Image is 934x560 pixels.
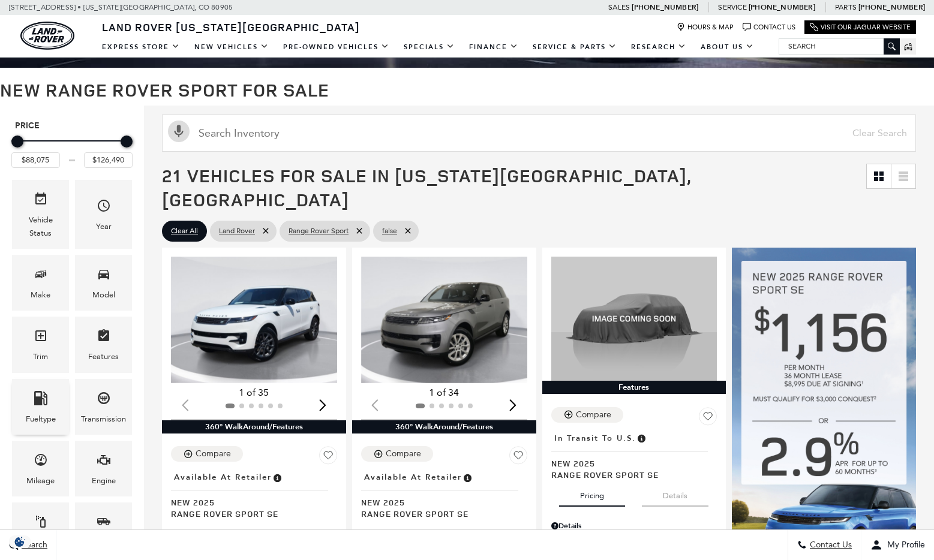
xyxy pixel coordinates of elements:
[12,379,69,435] div: FueltypeFueltype
[276,37,397,58] a: Pre-Owned Vehicles
[20,22,74,50] a: land-rover
[743,23,795,32] a: Contact Us
[677,23,734,32] a: Hours & Map
[542,381,726,394] div: Features
[867,164,891,188] a: Grid View
[102,20,360,34] span: Land Rover [US_STATE][GEOGRAPHIC_DATA]
[632,2,698,12] a: [PHONE_NUMBER]
[505,392,521,419] div: Next slide
[31,288,50,302] div: Make
[92,288,115,302] div: Model
[272,471,283,484] span: Vehicle is in stock and ready for immediate delivery. Due to demand, availability is subject to c...
[361,508,518,519] span: Range Rover Sport SE
[361,469,527,519] a: Available at RetailerNew 2025Range Rover Sport SE
[386,448,421,459] div: Compare
[34,189,48,213] span: Vehicle
[397,37,462,58] a: Specials
[75,379,132,435] div: TransmissionTransmission
[34,388,48,413] span: Fueltype
[551,407,623,423] button: Compare Vehicle
[835,3,857,11] span: Parts
[95,20,367,34] a: Land Rover [US_STATE][GEOGRAPHIC_DATA]
[361,257,530,383] div: 1 / 2
[858,2,925,12] a: [PHONE_NUMBER]
[26,413,56,426] div: Fueltype
[171,446,243,462] button: Compare Vehicle
[95,37,761,58] nav: Main Navigation
[452,519,519,546] button: details tab
[361,386,527,399] div: 1 of 34
[319,446,337,469] button: Save Vehicle
[97,511,111,536] span: Bodystyle
[262,519,329,546] button: details tab
[382,224,397,239] span: false
[34,326,48,350] span: Trim
[361,446,433,462] button: Compare Vehicle
[75,317,132,372] div: FeaturesFeatures
[97,450,111,474] span: Engine
[20,22,74,50] img: Land Rover
[551,457,708,469] span: New 2025
[576,410,611,420] div: Compare
[509,446,527,469] button: Save Vehicle
[810,23,911,32] a: Visit Our Jaguar Website
[95,37,187,58] a: EXPRESS STORE
[11,131,133,168] div: Price
[196,448,231,459] div: Compare
[551,520,717,531] div: Pricing Details - Range Rover Sport SE
[749,2,815,12] a: [PHONE_NUMBER]
[97,326,111,350] span: Features
[462,37,525,58] a: Finance
[9,3,233,11] a: [STREET_ADDRESS] • [US_STATE][GEOGRAPHIC_DATA], CO 80905
[370,519,436,546] button: pricing tab
[12,441,69,496] div: MileageMileage
[15,121,129,131] h5: Price
[551,430,717,480] a: In Transit to U.S.New 2025Range Rover Sport SE
[171,469,337,519] a: Available at RetailerNew 2025Range Rover Sport SE
[861,530,934,560] button: Open user profile menu
[171,508,328,519] span: Range Rover Sport SE
[26,474,55,487] div: Mileage
[551,257,717,381] img: 2025 Land Rover Range Rover Sport SE
[171,257,340,383] div: 1 / 2
[364,471,462,484] span: Available at Retailer
[75,441,132,496] div: EngineEngine
[6,535,34,548] img: Opt-Out Icon
[33,350,48,363] div: Trim
[559,480,625,507] button: pricing tab
[21,213,60,240] div: Vehicle Status
[162,420,346,433] div: 360° WalkAround/Features
[75,255,132,311] div: ModelModel
[718,3,746,11] span: Service
[179,519,245,546] button: pricing tab
[97,264,111,288] span: Model
[187,37,276,58] a: New Vehicles
[34,264,48,288] span: Make
[699,407,717,430] button: Save Vehicle
[84,152,133,168] input: Maximum
[315,392,331,419] div: Next slide
[462,471,473,484] span: Vehicle is in stock and ready for immediate delivery. Due to demand, availability is subject to c...
[97,388,111,413] span: Transmission
[97,195,111,220] span: Year
[171,386,337,399] div: 1 of 35
[174,471,272,484] span: Available at Retailer
[693,37,761,58] a: About Us
[525,37,624,58] a: Service & Parts
[551,469,708,480] span: Range Rover Sport SE
[96,220,112,233] div: Year
[361,257,530,383] img: 2025 Land Rover Range Rover Sport SE 1
[289,224,349,239] span: Range Rover Sport
[121,136,133,147] div: Maximum Price
[219,224,255,239] span: Land Rover
[779,39,899,53] input: Search
[168,121,190,142] svg: Click to toggle on voice search
[92,474,116,487] div: Engine
[162,115,916,152] input: Search Inventory
[75,502,132,558] div: BodystyleBodystyle
[75,180,132,249] div: YearYear
[162,163,691,212] span: 21 Vehicles for Sale in [US_STATE][GEOGRAPHIC_DATA], [GEOGRAPHIC_DATA]
[6,535,34,548] section: Click to Open Cookie Consent Modal
[642,480,708,507] button: details tab
[12,502,69,558] div: ColorColor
